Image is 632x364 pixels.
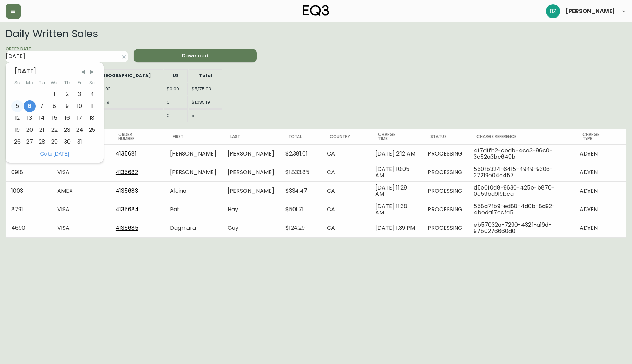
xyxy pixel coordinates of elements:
[422,219,468,237] td: PROCESSING
[11,100,24,112] div: Sun Oct 05 2025
[189,69,222,82] th: Total
[574,219,626,237] td: ADYEN
[110,129,164,144] th: Order Number
[222,129,279,144] th: Last
[24,136,36,148] div: Mon Oct 27 2025
[73,100,86,112] div: Fri Oct 10 2025
[48,100,61,112] div: Wed Oct 08 2025
[73,88,86,100] div: Fri Oct 03 2025
[222,200,279,219] td: Hay
[574,181,626,200] td: ADYEN
[52,181,110,200] td: AMEX
[6,200,52,219] td: 8791
[11,112,24,124] div: Sun Oct 12 2025
[422,200,468,219] td: PROCESSING
[546,4,560,18] img: 603957c962080f772e6770b96f84fb5c
[566,8,615,14] span: [PERSON_NAME]
[280,163,322,181] td: $1,833.85
[422,144,468,163] td: PROCESSING
[88,96,163,109] td: $1,035.19
[48,88,61,100] div: Wed Oct 01 2025
[370,144,422,163] td: [DATE] 2:12 AM
[280,200,322,219] td: $501.71
[321,219,370,237] td: CA
[164,219,222,237] td: Dagmara
[422,129,468,144] th: Status
[321,200,370,219] td: CA
[51,79,59,86] abbr: Wednesday
[574,200,626,219] td: ADYEN
[24,124,36,136] div: Mon Oct 20 2025
[574,129,626,144] th: Charge Type
[574,144,626,163] td: ADYEN
[88,109,163,122] td: 5
[116,187,138,195] a: 4135683
[222,219,279,237] td: Guy
[164,96,188,109] td: 0
[321,163,370,181] td: CA
[116,168,138,176] a: 4135682
[189,83,222,95] td: $5,175.93
[164,200,222,219] td: Pat
[139,51,251,60] span: Download
[134,49,256,62] button: Download
[370,129,422,144] th: Charge Time
[303,5,329,16] img: logo
[164,69,188,82] th: US
[11,124,24,136] div: Sun Oct 19 2025
[52,200,110,219] td: VISA
[24,100,36,112] div: Mon Oct 06 2025
[116,224,138,232] a: 4135685
[370,163,422,181] td: [DATE] 10:05 AM
[78,79,82,86] abbr: Friday
[321,144,370,163] td: CA
[468,163,574,181] td: 550fb324-6415-4949-9306-27219e04c457
[48,112,61,124] div: Wed Oct 15 2025
[370,200,422,219] td: [DATE] 11:38 AM
[422,163,468,181] td: PROCESSING
[6,28,385,39] h2: Daily Written Sales
[52,163,110,181] td: VISA
[222,144,279,163] td: [PERSON_NAME]
[61,88,73,100] div: Thu Oct 02 2025
[48,124,61,136] div: Wed Oct 22 2025
[6,181,52,200] td: 1003
[321,129,370,144] th: Country
[189,109,222,122] td: 5
[36,136,48,148] div: Tue Oct 28 2025
[6,51,117,62] input: mm/dd/yyyy
[36,112,48,124] div: Tue Oct 14 2025
[468,181,574,200] td: d5e0f0d8-9630-425e-b870-0c59bd919bca
[48,136,61,148] div: Wed Oct 29 2025
[189,96,222,109] td: $1,035.19
[36,100,48,112] div: Tue Oct 07 2025
[38,151,71,157] button: Go to Today
[6,163,52,181] td: 0918
[11,136,24,148] div: Sun Oct 26 2025
[164,83,188,95] td: $0.00
[86,112,98,124] div: Sat Oct 18 2025
[73,136,86,148] div: Fri Oct 31 2025
[80,69,87,76] span: Previous Month
[61,136,73,148] div: Thu Oct 30 2025
[88,83,163,95] td: $5,175.93
[61,124,73,136] div: Thu Oct 23 2025
[222,163,279,181] td: [PERSON_NAME]
[280,181,322,200] td: $334.47
[64,79,70,86] abbr: Thursday
[88,69,95,76] span: Next Month
[61,100,73,112] div: Thu Oct 09 2025
[14,79,20,86] abbr: Sunday
[164,144,222,163] td: [PERSON_NAME]
[73,112,86,124] div: Fri Oct 17 2025
[321,181,370,200] td: CA
[86,88,98,100] div: Sat Oct 04 2025
[6,219,52,237] td: 4690
[52,219,110,237] td: VISA
[61,112,73,124] div: Thu Oct 16 2025
[26,79,33,86] abbr: Monday
[468,219,574,237] td: eb57032a-7290-432f-a19d-97b0276660d0
[164,129,222,144] th: First
[86,100,98,112] div: Sat Oct 11 2025
[164,163,222,181] td: [PERSON_NAME]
